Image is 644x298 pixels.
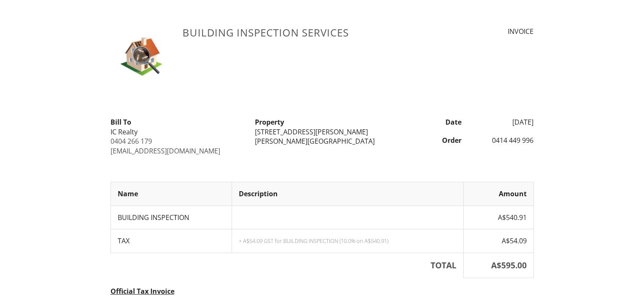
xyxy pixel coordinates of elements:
th: A$595.00 [463,253,533,278]
div: [STREET_ADDRESS][PERSON_NAME] [255,127,389,136]
th: TOTAL [111,253,463,278]
h3: Building Inspection Services [182,27,425,38]
u: Official Tax Invoice [111,287,174,296]
a: [EMAIL_ADDRESS][DOMAIN_NAME] [111,146,220,156]
th: Description [232,182,463,206]
div: [PERSON_NAME][GEOGRAPHIC_DATA] [255,136,389,146]
strong: Bill To [111,117,131,127]
div: Date [394,117,467,127]
th: Amount [463,182,533,206]
td: A$540.91 [463,206,533,229]
div: INVOICE [435,27,533,36]
td: A$54.09 [463,229,533,253]
div: [DATE] [467,117,539,127]
th: Name [111,182,232,206]
div: + A$54.09 GST for BUILDING INSPECTION (10.0% on A$540.91) [239,237,456,244]
span: BUILDING INSPECTION [118,213,189,222]
a: 0404 266 179 [111,136,152,146]
div: 0414 449 996 [467,136,539,145]
div: Order [394,136,467,145]
img: Termite_House.jpg [111,27,173,89]
strong: Property [255,117,284,127]
td: TAX [111,229,232,253]
div: IC Realty [111,127,245,136]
